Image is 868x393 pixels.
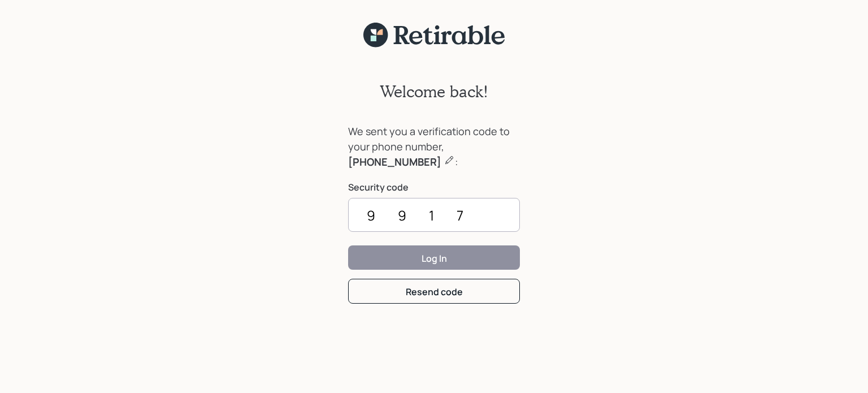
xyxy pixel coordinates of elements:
[348,198,520,232] input: ••••
[406,286,463,298] div: Resend code
[422,252,447,265] div: Log In
[380,82,488,101] h2: Welcome back!
[348,181,520,193] label: Security code
[348,124,520,170] div: We sent you a verification code to your phone number, :
[348,279,520,303] button: Resend code
[348,245,520,270] button: Log In
[348,155,441,169] b: [PHONE_NUMBER]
